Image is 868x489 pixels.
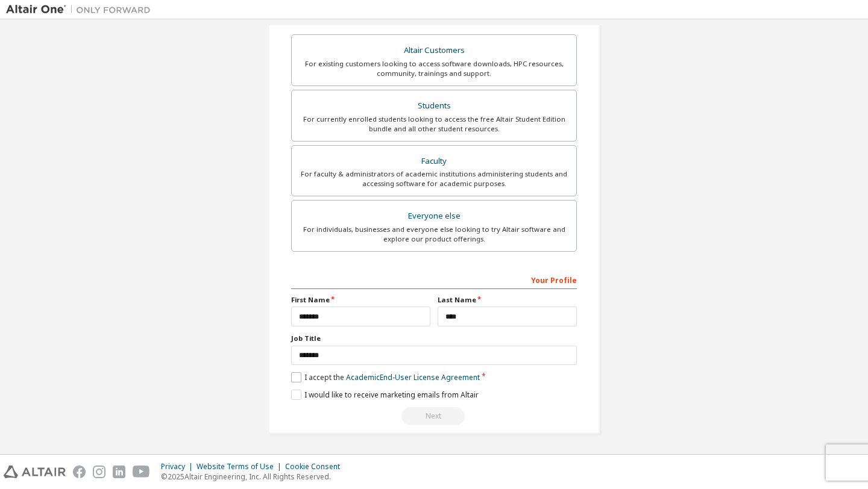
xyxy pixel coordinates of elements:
label: Last Name [438,295,577,305]
img: youtube.svg [133,466,150,478]
div: Altair Customers [299,42,569,59]
img: Altair One [6,4,157,16]
div: For faculty & administrators of academic institutions administering students and accessing softwa... [299,169,569,188]
div: Your Profile [291,270,577,289]
div: Privacy [161,462,197,472]
div: Everyone else [299,208,569,225]
div: Cookie Consent [285,462,347,472]
div: For individuals, businesses and everyone else looking to try Altair software and explore our prod... [299,225,569,244]
label: First Name [291,295,430,305]
a: Academic End-User License Agreement [346,372,480,382]
div: Students [299,98,569,114]
label: I would like to receive marketing emails from Altair [291,390,479,400]
div: For currently enrolled students looking to access the free Altair Student Edition bundle and all ... [299,114,569,134]
div: Read and acccept EULA to continue [291,407,577,425]
label: I accept the [291,372,480,382]
div: For existing customers looking to access software downloads, HPC resources, community, trainings ... [299,59,569,78]
p: © 2025 Altair Engineering, Inc. All Rights Reserved. [161,472,347,482]
img: instagram.svg [93,466,105,478]
img: altair_logo.svg [4,466,66,478]
img: facebook.svg [73,466,86,478]
img: linkedin.svg [113,466,125,478]
div: Faculty [299,153,569,170]
label: Job Title [291,334,577,343]
div: Website Terms of Use [197,462,285,472]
